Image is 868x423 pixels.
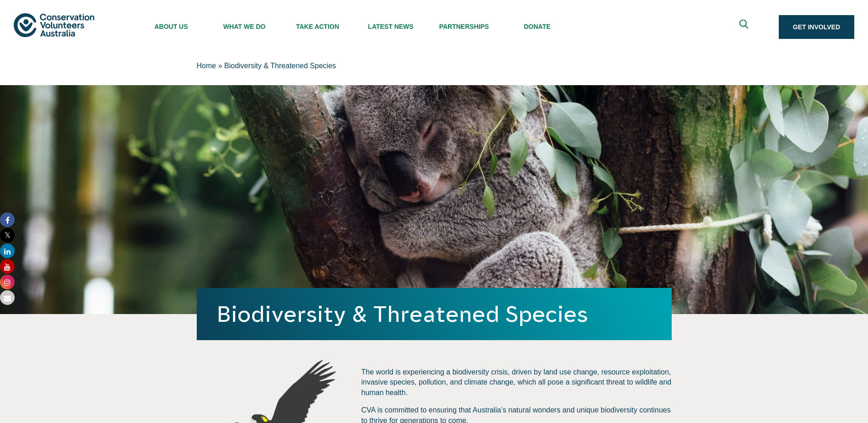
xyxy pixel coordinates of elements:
[354,23,427,30] span: Latest News
[361,367,671,398] p: The world is experiencing a biodiversity crisis, driven by land use change, resource exploitation...
[208,23,281,30] span: What We Do
[197,62,216,70] a: Home
[14,13,94,37] img: logo.svg
[427,23,501,30] span: Partnerships
[135,23,208,30] span: About Us
[739,20,750,35] span: Expand search box
[501,23,574,30] span: Donate
[281,23,354,30] span: Take Action
[224,62,336,70] span: Biodiversity & Threatened Species
[217,302,652,326] h1: Biodiversity & Threatened Species
[779,15,854,39] a: Get Involved
[734,16,756,38] button: Expand search box Close search box
[218,62,222,70] span: »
